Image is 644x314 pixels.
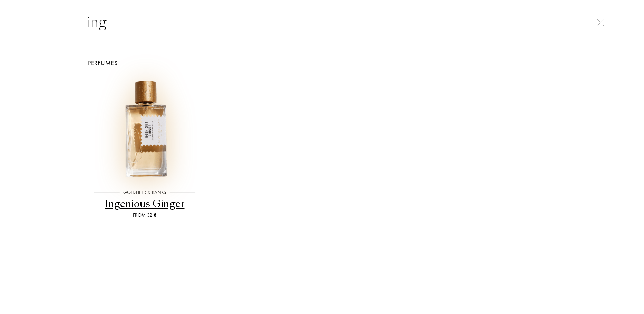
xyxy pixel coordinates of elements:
[597,19,604,26] img: cross.svg
[91,75,198,181] img: Ingenious Ginger
[86,68,204,227] a: Ingenious GingerGoldfield & BanksIngenious GingerFrom 32 €
[120,189,169,196] div: Goldfield & Banks
[88,197,201,211] div: Ingenious Ginger
[80,58,564,68] div: Perfumes
[88,212,201,219] div: From 32 €
[74,12,570,32] input: Search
